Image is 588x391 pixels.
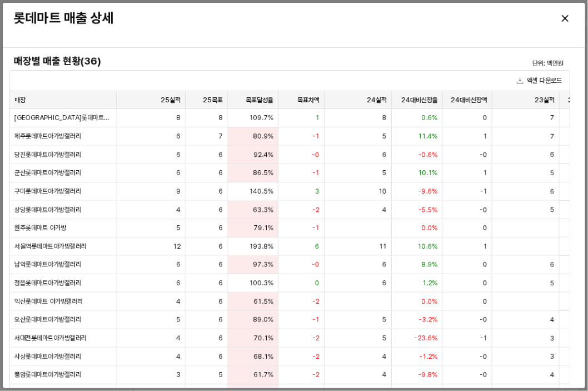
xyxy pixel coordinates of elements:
[253,224,273,232] span: 79.1%
[218,297,223,306] span: 6
[550,352,555,361] span: 3
[218,224,223,232] span: 6
[14,169,81,177] span: 군산롯데마트아가방갤러리
[218,260,223,269] span: 6
[421,113,437,122] span: 0.6%
[312,169,320,177] span: -1
[14,187,81,196] span: 구미롯데마트아가방갤러리
[176,113,181,122] span: 8
[297,95,320,104] span: 목표차액
[249,187,273,196] span: 140.5%
[218,169,223,177] span: 6
[176,352,181,361] span: 4
[414,334,437,343] span: -23.6%
[315,242,320,251] span: 6
[14,56,426,67] h4: 매장별 매출 현황(36)
[382,260,387,269] span: 6
[253,132,273,141] span: 80.9%
[484,58,564,68] p: 단위: 백만원
[535,95,555,104] span: 23실적
[401,95,437,104] span: 24대비신장율
[312,224,320,232] span: -1
[176,150,181,159] span: 6
[253,205,273,214] span: 63.3%
[14,150,81,159] span: 당진롯데마트아가방갤러리
[382,352,387,361] span: 4
[14,132,81,141] span: 제주롯데마트아가방갤러리
[550,132,555,141] span: 7
[550,279,555,288] span: 5
[312,352,320,361] span: -2
[218,370,223,379] span: 5
[218,315,223,324] span: 6
[176,169,181,177] span: 6
[176,279,181,288] span: 6
[312,205,320,214] span: -2
[253,150,273,159] span: 92.4%
[253,334,273,343] span: 70.1%
[382,315,387,324] span: 5
[14,370,81,379] span: 풍암롯데마트아가방갤러리
[480,370,487,379] span: -0
[173,242,181,251] span: 12
[203,95,223,104] span: 25목표
[483,113,487,122] span: 0
[382,334,387,343] span: 5
[218,132,223,141] span: 7
[480,334,487,343] span: -1
[14,279,81,288] span: 정읍롯데마트아가방갤러리
[14,260,81,269] span: 남악롯데마트아가방갤러리
[418,169,437,177] span: 10.1%
[422,279,437,288] span: 1.2%
[421,297,437,306] span: 0.0%
[218,187,223,196] span: 6
[378,187,387,196] span: 10
[382,150,387,159] span: 6
[550,315,555,324] span: 4
[480,205,487,214] span: -0
[484,169,487,177] span: 1
[218,150,223,159] span: 6
[367,95,387,104] span: 24실적
[556,9,574,27] button: Close
[218,205,223,214] span: 6
[312,150,320,159] span: -0
[14,297,83,306] span: 익산롯데마트 아가방갤러리
[315,187,320,196] span: 3
[418,132,437,141] span: 11.4%
[218,113,223,122] span: 8
[253,169,273,177] span: 86.5%
[382,169,387,177] span: 5
[382,370,387,379] span: 4
[176,132,181,141] span: 6
[550,150,555,159] span: 6
[382,113,387,122] span: 8
[249,242,273,251] span: 193.8%
[249,279,273,288] span: 100.3%
[418,187,437,196] span: -9.6%
[483,224,487,232] span: 0
[14,334,87,343] span: 서대전롯데마트아가방갤러리
[253,352,273,361] span: 68.1%
[418,205,437,214] span: -5.5%
[218,352,223,361] span: 6
[379,242,387,251] span: 11
[315,279,320,288] span: 0
[550,113,555,122] span: 7
[14,95,26,104] span: 매장
[14,224,66,232] span: 원주롯데마트 아가방
[176,315,181,324] span: 5
[512,74,566,87] button: 엑셀 다운로드
[176,205,181,214] span: 4
[176,260,181,269] span: 6
[382,132,387,141] span: 5
[382,279,387,288] span: 6
[253,370,273,379] span: 61.7%
[218,279,223,288] span: 6
[550,260,555,269] span: 6
[483,260,487,269] span: 0
[312,297,320,306] span: -2
[253,297,273,306] span: 61.5%
[418,370,437,379] span: -9.8%
[418,150,437,159] span: -0.6%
